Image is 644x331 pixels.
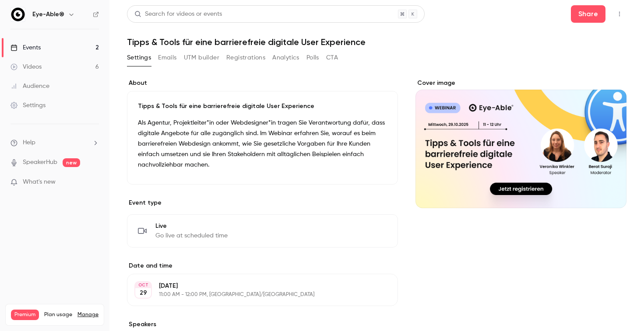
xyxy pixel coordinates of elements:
[306,51,319,65] button: Polls
[11,310,39,320] span: Premium
[415,79,626,87] label: Cover image
[571,5,605,23] button: Share
[23,138,35,147] span: Help
[134,10,222,19] div: Search for videos or events
[44,311,72,318] span: Plan usage
[226,51,265,65] button: Registrations
[127,261,398,270] label: Date and time
[127,51,151,65] button: Settings
[138,118,387,170] p: Als Agentur, Projektleiter*in oder Webdesigner*in tragen Sie Verantwortung dafür, dass digitale A...
[272,51,299,65] button: Analytics
[11,7,25,21] img: Eye-Able®
[155,231,228,240] span: Go live at scheduled time
[11,63,42,71] div: Videos
[184,51,219,65] button: UTM builder
[127,199,398,207] p: Event type
[155,222,228,230] span: Live
[326,51,338,65] button: CTA
[127,37,626,47] h1: Tipps & Tools für eine barrierefreie digitale User Experience
[127,79,398,87] label: About
[159,291,352,298] p: 11:00 AM - 12:00 PM, [GEOGRAPHIC_DATA]/[GEOGRAPHIC_DATA]
[77,311,99,318] a: Manage
[23,178,56,187] span: What's new
[159,282,352,290] p: [DATE]
[127,320,398,329] label: Speakers
[11,101,46,110] div: Settings
[135,282,151,288] div: OCT
[32,10,64,19] h6: Eye-Able®
[11,82,49,91] div: Audience
[158,51,176,65] button: Emails
[23,158,57,167] a: SpeakerHub
[11,138,99,147] li: help-dropdown-opener
[11,43,41,52] div: Events
[140,289,147,297] p: 29
[415,79,626,208] section: Cover image
[63,158,80,167] span: new
[138,102,387,111] p: Tipps & Tools für eine barrierefreie digitale User Experience
[88,178,99,186] iframe: Noticeable Trigger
